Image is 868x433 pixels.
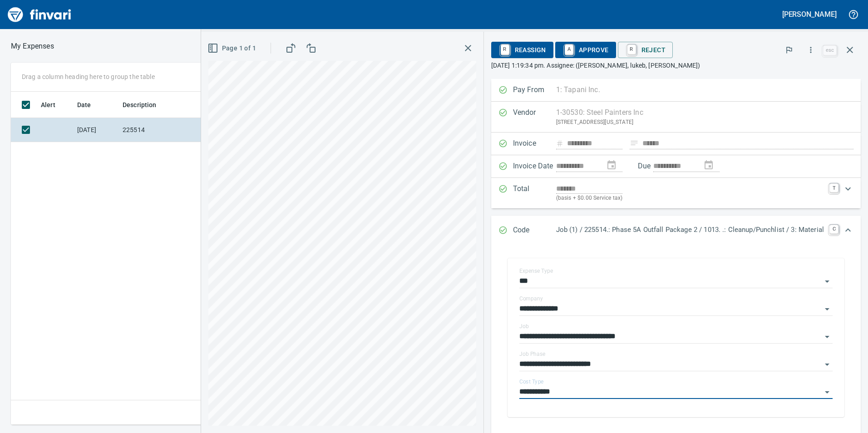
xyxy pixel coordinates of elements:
td: [DATE] [74,118,119,142]
p: (basis + $0.00 Service tax) [556,194,824,203]
span: Reassign [498,42,546,58]
span: Close invoice [821,39,861,61]
nav: breadcrumb [11,41,54,52]
a: esc [823,45,837,55]
h5: [PERSON_NAME] [782,10,837,19]
p: Total [513,183,556,203]
span: Description [123,99,157,110]
div: Expand [491,216,861,246]
button: [PERSON_NAME] [780,7,839,21]
span: Description [123,99,168,110]
p: Drag a column heading here to group the table [22,72,155,81]
label: Job [519,324,529,329]
p: [DATE] 1:19:34 pm. Assignee: ([PERSON_NAME], lukeb, [PERSON_NAME]) [491,61,861,70]
span: Alert [41,99,67,110]
img: Finvari [5,4,74,25]
button: AApprove [555,42,616,58]
p: Job (1) / 225514.: Phase 5A Outfall Package 2 / 1013. .: Cleanup/Punchlist / 3: Material [556,225,824,235]
span: Alert [41,99,55,110]
span: Reject [625,42,666,58]
button: RReject [618,42,673,58]
span: Date [77,99,91,110]
button: Flag [779,40,799,60]
button: RReassign [491,42,553,58]
button: Open [821,386,833,399]
label: Cost Type [519,379,544,384]
a: T [829,183,838,192]
a: R [501,44,509,54]
a: C [829,225,838,234]
button: Open [821,303,833,315]
td: 225514 [119,118,201,142]
span: Approve [562,42,609,58]
button: Page 1 of 1 [206,40,260,57]
a: A [565,44,573,54]
button: Open [821,275,833,288]
a: R [627,44,636,54]
div: Expand [491,178,861,208]
label: Job Phase [519,351,545,357]
p: Code [513,225,556,236]
span: Page 1 of 1 [209,43,256,54]
label: Company [519,296,543,301]
span: Date [77,99,103,110]
button: Open [821,330,833,343]
button: More [801,40,821,60]
button: Open [821,358,833,371]
label: Expense Type [519,268,553,274]
p: My Expenses [11,41,54,52]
